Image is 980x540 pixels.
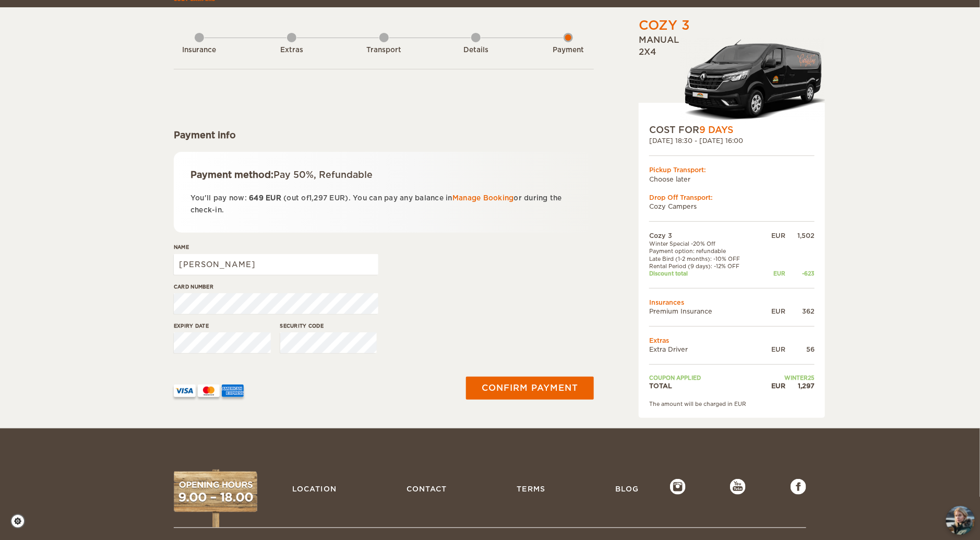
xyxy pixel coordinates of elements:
[174,243,378,251] label: Name
[649,193,815,202] div: Drop Off Transport:
[649,255,761,262] td: Late Bird (1-2 months): -10% OFF
[761,374,815,381] td: WINTER25
[171,45,228,55] div: Insurance
[761,381,785,390] div: EUR
[785,270,815,277] div: -623
[649,240,761,247] td: Winter Special -20% Off
[266,194,281,202] span: EUR
[761,270,785,277] div: EUR
[946,506,975,535] button: chat-button
[190,169,577,181] div: Payment method:
[761,231,785,240] div: EUR
[639,17,690,34] div: Cozy 3
[680,38,825,124] img: Langur-m-c-logo-2.png
[649,247,761,255] td: Payment option: refundable
[447,45,505,55] div: Details
[10,514,32,529] a: Cookie settings
[785,231,815,240] div: 1,502
[639,34,825,124] div: Manual 2x4
[511,479,551,499] a: Terms
[540,45,597,55] div: Payment
[649,270,761,277] td: Discount total
[649,165,815,174] div: Pickup Transport:
[649,124,815,136] div: COST FOR
[761,307,785,316] div: EUR
[649,307,761,316] td: Premium Insurance
[785,345,815,354] div: 56
[699,125,733,135] span: 9 Days
[190,192,577,217] p: You'll pay now: (out of ). You can pay any balance in or during the check-in.
[174,385,196,397] img: VISA
[198,385,220,397] img: mastercard
[174,283,378,291] label: Card number
[649,374,761,381] td: Coupon applied
[309,194,327,202] span: 1,297
[174,322,271,330] label: Expiry date
[785,381,815,390] div: 1,297
[452,194,514,202] a: Manage Booking
[610,479,644,499] a: Blog
[330,194,345,202] span: EUR
[649,336,815,345] td: Extras
[649,175,815,184] td: Choose later
[280,322,377,330] label: Security code
[222,385,244,397] img: AMEX
[249,194,264,202] span: 649
[401,479,452,499] a: Contact
[649,202,815,211] td: Cozy Campers
[649,381,761,390] td: TOTAL
[649,345,761,354] td: Extra Driver
[287,479,342,499] a: Location
[649,136,815,145] div: [DATE] 18:30 - [DATE] 16:00
[649,262,761,270] td: Rental Period (9 days): -12% OFF
[946,506,975,535] img: Freyja at Cozy Campers
[355,45,413,55] div: Transport
[466,377,594,400] button: Confirm payment
[785,307,815,316] div: 362
[649,298,815,307] td: Insurances
[649,400,815,407] div: The amount will be charged in EUR
[263,45,320,55] div: Extras
[761,345,785,354] div: EUR
[174,129,594,141] div: Payment info
[649,231,761,240] td: Cozy 3
[273,170,373,180] span: Pay 50%, Refundable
